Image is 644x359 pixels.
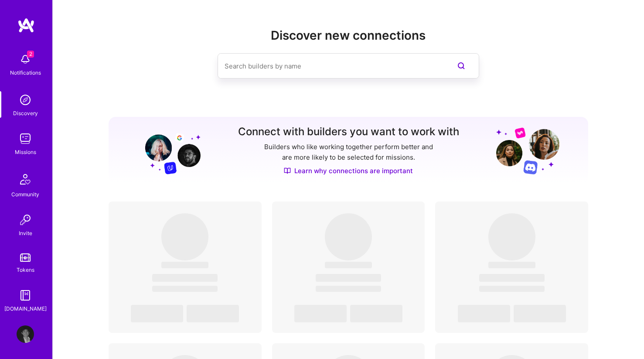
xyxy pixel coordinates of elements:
span: ‌ [458,305,510,322]
span: ‌ [479,286,545,292]
span: ‌ [350,305,402,322]
div: [DOMAIN_NAME] [4,304,47,313]
img: teamwork [17,130,34,147]
span: ‌ [187,305,239,322]
img: logo [17,17,35,33]
div: Tokens [17,265,34,274]
h2: Discover new connections [109,28,588,43]
img: Discover [284,167,291,174]
img: Grow your network [496,127,559,174]
img: Invite [17,211,34,229]
h3: Connect with builders you want to work with [238,126,459,138]
div: Missions [15,147,36,157]
p: Builders who like working together perform better and are more likely to be selected for missions. [262,142,435,163]
span: ‌ [325,262,372,268]
div: Discovery [13,109,38,118]
img: guide book [17,287,34,304]
span: ‌ [152,286,218,292]
span: ‌ [161,262,208,268]
span: ‌ [316,274,381,282]
span: ‌ [152,274,218,282]
span: ‌ [294,305,347,322]
input: Search builders by name [225,55,437,77]
img: User Avatar [17,325,34,343]
img: Community [15,169,36,190]
div: Notifications [10,68,41,77]
img: tokens [20,253,31,262]
i: icon SearchPurple [456,61,467,71]
div: Invite [19,229,32,238]
a: Learn why connections are important [284,166,413,175]
a: User Avatar [14,325,36,343]
img: bell [17,51,34,68]
span: ‌ [488,213,535,260]
span: 2 [27,51,34,58]
span: ‌ [479,274,545,282]
span: ‌ [488,262,535,268]
img: Grow your network [137,127,201,174]
span: ‌ [325,213,372,260]
span: ‌ [161,213,208,260]
img: discovery [17,91,34,109]
span: ‌ [316,286,381,292]
span: ‌ [514,305,566,322]
div: Community [11,190,39,199]
span: ‌ [131,305,183,322]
